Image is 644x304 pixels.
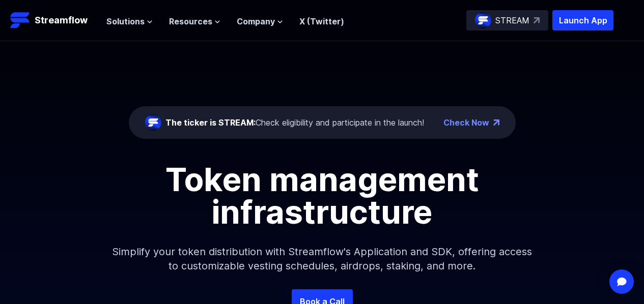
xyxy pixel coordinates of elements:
[493,119,499,126] img: top-right-arrow.png
[534,17,540,23] img: top-right-arrow.svg
[10,10,96,31] a: Streamflow
[443,116,489,129] a: Check Now
[609,269,634,294] div: Open Intercom Messenger
[552,10,613,31] button: Launch App
[106,15,145,27] span: Solutions
[10,10,31,31] img: Streamflow Logo
[466,10,548,31] a: STREAM
[35,13,88,27] p: Streamflow
[169,15,220,27] button: Resources
[169,15,212,27] span: Resources
[103,228,541,289] p: Simplify your token distribution with Streamflow's Application and SDK, offering access to custom...
[165,116,424,129] div: Check eligibility and participate in the launch!
[237,15,283,27] button: Company
[495,14,529,26] p: STREAM
[93,163,551,228] h1: Token management infrastructure
[145,114,161,131] img: streamflow-logo-circle.png
[299,16,344,26] a: X (Twitter)
[475,12,491,28] img: streamflow-logo-circle.png
[237,15,275,27] span: Company
[165,117,256,128] span: The ticker is STREAM:
[106,15,153,27] button: Solutions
